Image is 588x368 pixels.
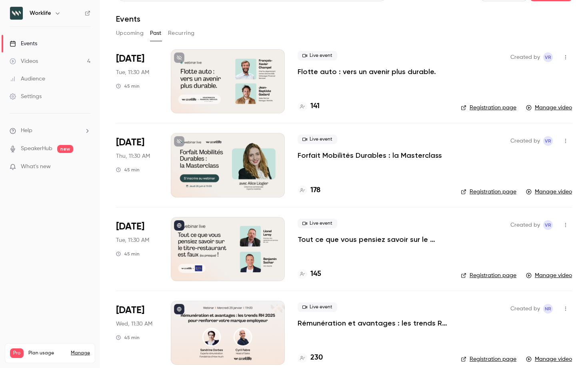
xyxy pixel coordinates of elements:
span: Tue, 11:30 AM [116,236,149,244]
span: Thu, 11:30 AM [116,152,150,160]
span: Pro [10,348,24,358]
a: Registration page [461,104,516,112]
a: Forfait Mobilités Durables : la Masterclass [298,151,442,160]
div: Apr 15 Tue, 11:30 AM (Europe/Paris) [116,217,158,281]
a: 141 [298,101,320,112]
button: Upcoming [116,27,144,40]
h4: 178 [310,185,320,196]
span: Live event [298,135,337,144]
span: Live event [298,51,337,60]
span: NR [545,304,551,314]
span: [DATE] [116,136,144,149]
div: 45 min [116,83,140,89]
a: Registration page [461,271,516,280]
a: Manage video [526,104,572,112]
div: Jul 8 Tue, 11:30 AM (Europe/Paris) [116,49,158,113]
span: Created by [510,52,540,62]
span: Victoria Rollin [543,52,553,62]
span: Victoria Rollin [543,136,553,146]
span: Created by [510,304,540,314]
a: SpeakerHub [21,145,52,153]
div: Jan 29 Wed, 11:30 AM (Europe/Paris) [116,301,158,365]
span: Wed, 11:30 AM [116,320,152,328]
a: Manage video [526,355,572,363]
span: [DATE] [116,52,144,65]
span: VR [545,52,551,62]
span: Ninon Rys [543,304,553,314]
span: Help [21,127,32,135]
span: Plan usage [28,350,66,356]
button: Past [150,27,162,40]
div: 45 min [116,251,140,257]
a: Tout ce que vous pensiez savoir sur le titre-restaurant est faux (ou presque) ! [298,235,448,244]
span: [DATE] [116,304,144,317]
div: Jun 26 Thu, 11:30 AM (Europe/Paris) [116,133,158,197]
a: Manage video [526,271,572,280]
span: Live event [298,302,337,312]
span: What's new [21,163,51,171]
h1: Events [116,14,140,24]
a: 230 [298,352,323,363]
a: 178 [298,185,320,196]
li: help-dropdown-opener [10,127,90,135]
span: Created by [510,136,540,146]
h6: Worklife [30,9,51,17]
div: Videos [10,57,38,65]
span: VR [545,220,551,230]
button: Recurring [168,27,195,40]
a: Manage video [526,188,572,196]
a: Flotte auto : vers un avenir plus durable. [298,67,436,76]
h4: 145 [310,269,321,280]
h4: 141 [310,101,320,112]
div: Events [10,40,37,48]
div: 45 min [116,167,140,173]
span: Victoria Rollin [543,220,553,230]
a: Rémunération et avantages : les trends RH 2025 pour renforcer votre marque employeur [298,318,448,328]
h4: 230 [310,352,323,363]
img: Worklife [10,7,23,20]
span: Created by [510,220,540,230]
span: Tue, 11:30 AM [116,68,149,76]
a: Registration page [461,188,516,196]
span: Live event [298,219,337,228]
span: [DATE] [116,220,144,233]
a: 145 [298,269,321,280]
div: Settings [10,93,42,101]
iframe: Noticeable Trigger [81,163,90,171]
span: new [57,145,73,153]
div: 45 min [116,334,140,341]
div: Audience [10,75,45,83]
a: Registration page [461,355,516,363]
a: Manage [71,350,90,356]
span: VR [545,136,551,146]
